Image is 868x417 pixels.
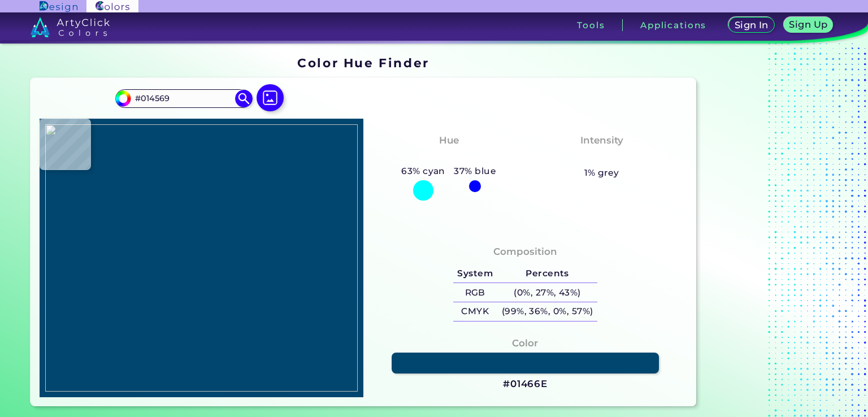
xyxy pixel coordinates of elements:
[493,244,557,260] h4: Composition
[453,283,497,302] h5: RGB
[577,150,626,164] h3: Vibrant
[736,21,767,29] h5: Sign In
[580,132,623,149] h4: Intensity
[640,21,706,29] h3: Applications
[497,283,597,302] h5: (0%, 27%, 43%)
[453,264,497,283] h5: System
[235,90,252,107] img: icon search
[786,18,831,32] a: Sign Up
[439,132,459,149] h4: Hue
[131,91,236,106] input: type color..
[497,302,597,321] h5: (99%, 36%, 0%, 57%)
[497,264,597,283] h5: Percents
[45,124,358,391] img: f7a244b4-22e9-4e47-94d2-75f6829d7b1b
[791,20,826,29] h5: Sign Up
[257,84,284,111] img: icon picture
[297,54,429,71] h1: Color Hue Finder
[31,17,110,37] img: logo_artyclick_colors_white.svg
[453,302,497,321] h5: CMYK
[577,21,605,29] h3: Tools
[503,377,548,391] h3: #01466E
[412,150,485,164] h3: Bluish Cyan
[731,18,772,32] a: Sign In
[512,335,538,351] h4: Color
[40,1,77,12] img: ArtyClick Design logo
[584,166,619,180] h5: 1% grey
[397,164,449,179] h5: 63% cyan
[450,164,501,179] h5: 37% blue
